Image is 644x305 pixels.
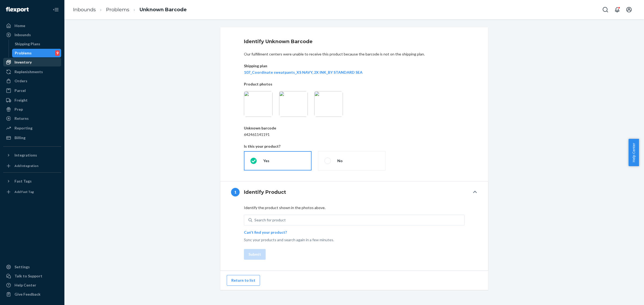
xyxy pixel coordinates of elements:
[3,124,61,132] a: Reporting
[14,178,32,184] div: Fast Tags
[227,275,260,286] button: Return to list
[140,7,187,13] a: Unknown Barcode
[14,116,29,121] div: Returns
[3,272,61,280] button: Talk to Support
[3,281,61,289] a: Help Center
[244,51,464,57] p: Our fulfillment centers were unable to receive this product because the barcode is not on the shi...
[3,151,61,159] button: Integrations
[3,188,61,196] a: Add Fast Tag
[3,77,61,85] a: Orders
[14,69,43,75] div: Replenishments
[3,114,61,123] a: Returns
[3,21,61,30] a: Home
[73,7,96,13] a: Inbounds
[6,7,29,12] img: Flexport logo
[3,177,61,185] button: Fast Tags
[14,189,34,194] div: Add Fast Tag
[14,32,31,38] div: Inbounds
[263,158,269,163] div: Yes
[3,68,61,76] a: Replenishments
[3,86,61,95] a: Parcel
[3,263,61,271] a: Settings
[14,163,38,168] div: Add Integration
[337,158,343,163] div: No
[279,91,308,117] img: d915cd33-0773-474c-a4ff-6c46fcccf70e.jpg
[244,189,286,196] h4: Identify Product
[55,50,60,56] div: 9
[14,98,28,103] div: Freight
[244,144,464,149] p: Is this your product?
[14,152,37,158] div: Integrations
[244,63,464,69] p: Shipping plan
[14,264,30,270] div: Settings
[3,31,61,39] a: Inbounds
[628,139,639,166] button: Help Center
[15,41,40,47] div: Shipping Plans
[50,4,61,15] button: Close Navigation
[3,133,61,142] a: Billing
[244,91,273,117] img: 6f346921-fbe3-4604-aeae-275bf9c4d95f.jpg
[14,23,25,28] div: Home
[14,88,26,93] div: Parcel
[14,78,27,84] div: Orders
[244,249,266,260] button: Submit
[69,2,191,18] ol: breadcrumbs
[610,289,639,302] iframe: Opens a widget where you can chat to one of our agents
[254,217,286,223] div: Search for product
[244,132,464,137] p: 642461141191
[244,237,464,243] p: Sync your products and search again in a few minutes.
[14,135,25,140] div: Billing
[12,49,61,57] a: Problems9
[15,50,32,56] div: Problems
[3,58,61,66] a: Inventory
[624,4,634,15] button: Open account menu
[244,205,464,210] p: Identify the product shown in the photos above.
[14,107,23,112] div: Prep
[3,162,61,170] a: Add Integration
[14,292,41,297] div: Give Feedback
[3,96,61,105] a: Freight
[14,273,42,279] div: Talk to Support
[3,105,61,114] a: Prep
[220,181,488,203] button: 1Identify Product
[12,40,61,48] a: Shipping Plans
[14,125,32,131] div: Reporting
[244,38,464,45] h1: Identify Unknown Barcode
[600,4,611,15] button: Open Search Box
[106,7,129,13] a: Problems
[14,59,32,65] div: Inventory
[14,282,36,288] div: Help Center
[612,4,623,15] button: Open notifications
[244,81,464,87] p: Product photos
[231,188,240,196] div: 1
[244,70,464,75] a: 107_Coordinate sweatpants_XS NAVY, 2X INK_BY STANDARD SEA
[244,230,287,235] button: Can't find your product?
[314,91,343,117] img: 5e75672c-b189-4ff3-9cb8-4ff82ae826a4.jpg
[3,290,61,299] button: Give Feedback
[244,125,464,131] p: Unknown barcode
